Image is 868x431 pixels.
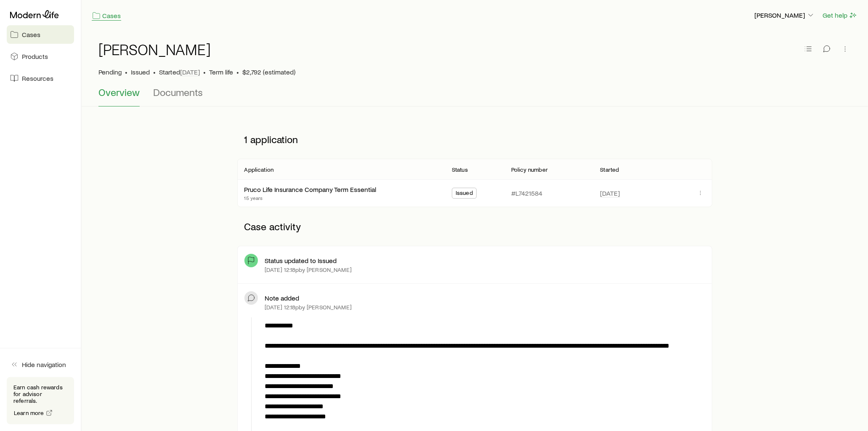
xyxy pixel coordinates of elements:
[237,127,712,152] p: 1 application
[265,256,337,265] p: Status updated to Issued
[22,52,48,61] span: Products
[180,68,200,76] span: [DATE]
[22,74,53,82] span: Resources
[203,68,206,76] span: •
[153,86,203,98] span: Documents
[7,377,74,424] div: Earn cash rewards for advisor referrals.Learn more
[98,68,122,76] p: Pending
[13,384,67,404] p: Earn cash rewards for advisor referrals.
[511,189,542,197] p: #L7421584
[452,166,468,173] p: Status
[754,11,815,19] p: [PERSON_NAME]
[22,360,66,369] span: Hide navigation
[7,47,74,66] a: Products
[822,11,858,20] button: Get help
[265,266,352,273] p: [DATE] 12:18p by [PERSON_NAME]
[600,189,620,197] span: [DATE]
[265,294,299,302] p: Note added
[98,41,211,58] h1: [PERSON_NAME]
[237,214,712,239] p: Case activity
[456,189,473,198] span: Issued
[7,355,74,374] button: Hide navigation
[244,194,376,201] p: 15 years
[131,68,150,76] span: Issued
[754,11,815,21] button: [PERSON_NAME]
[265,304,352,311] p: [DATE] 12:18p by [PERSON_NAME]
[511,166,548,173] p: Policy number
[125,68,127,76] span: •
[92,11,121,21] a: Cases
[244,185,376,194] div: Pruco Life Insurance Company Term Essential
[14,410,44,416] span: Learn more
[209,68,233,76] span: Term life
[7,69,74,88] a: Resources
[153,68,156,76] span: •
[98,86,140,98] span: Overview
[600,166,619,173] p: Started
[242,68,295,76] span: $2,792 (estimated)
[244,185,376,193] a: Pruco Life Insurance Company Term Essential
[159,68,200,76] p: Started
[22,30,40,39] span: Cases
[7,25,74,44] a: Cases
[98,86,851,106] div: Case details tabs
[236,68,239,76] span: •
[244,166,273,173] p: Application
